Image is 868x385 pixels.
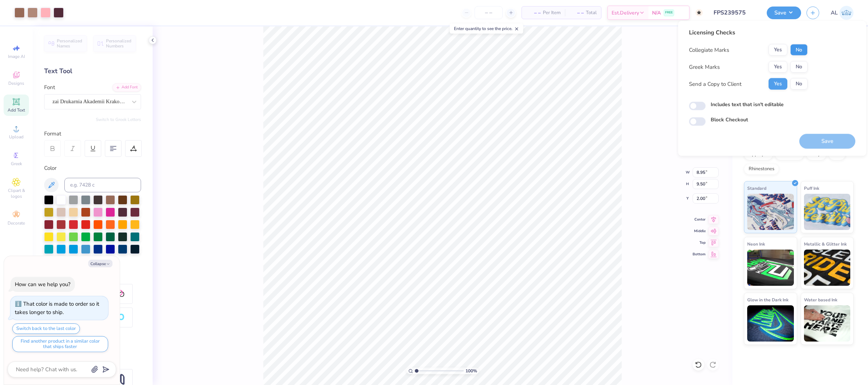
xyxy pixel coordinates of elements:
[831,9,838,17] span: AL
[711,116,748,124] label: Block Checkout
[15,281,71,288] div: How can we help you?
[88,260,112,267] button: Collapse
[586,9,597,17] span: Total
[747,296,788,304] span: Glow in the Dark Ink
[9,134,24,140] span: Upload
[804,296,837,304] span: Water based Ink
[804,250,851,286] img: Metallic & Glitter Ink
[44,130,142,138] div: Format
[693,217,706,222] span: Center
[106,38,132,49] span: Personalized Numbers
[4,188,29,199] span: Clipart & logos
[8,54,25,59] span: Image AI
[831,6,854,20] a: AL
[790,61,808,73] button: No
[769,61,787,73] button: Yes
[747,194,794,230] img: Standard
[708,5,761,20] input: Untitled Design
[112,83,141,92] div: Add Font
[769,44,787,56] button: Yes
[652,9,661,17] span: N/A
[8,80,24,86] span: Designs
[44,83,55,92] label: Font
[569,9,584,17] span: – –
[747,250,794,286] img: Neon Ink
[747,184,766,192] span: Standard
[693,252,706,257] span: Bottom
[769,78,787,90] button: Yes
[11,161,22,167] span: Greek
[839,6,854,20] img: Angela Legaspi
[526,9,541,17] span: – –
[689,46,729,54] div: Collegiate Marks
[44,164,141,172] div: Color
[44,66,141,76] div: Text Tool
[689,28,808,37] div: Licensing Checks
[804,194,851,230] img: Puff Ink
[747,305,794,342] img: Glow in the Dark Ink
[790,44,808,56] button: No
[64,178,141,192] input: e.g. 7428 c
[8,107,25,113] span: Add Text
[693,240,706,245] span: Top
[57,38,82,49] span: Personalized Names
[8,220,25,226] span: Decorate
[665,10,673,15] span: FREE
[450,24,523,34] div: Enter quantity to see the price.
[15,300,99,316] div: That color is made to order so it takes longer to ship.
[693,229,706,234] span: Middle
[12,323,80,334] button: Switch back to the last color
[744,164,779,175] div: Rhinestones
[747,240,765,248] span: Neon Ink
[804,305,851,342] img: Water based Ink
[767,7,801,19] button: Save
[804,184,819,192] span: Puff Ink
[96,117,141,122] button: Switch to Greek Letters
[612,9,639,17] span: Est. Delivery
[689,80,741,88] div: Send a Copy to Client
[465,368,477,374] span: 100 %
[475,6,503,19] input: – –
[804,240,847,248] span: Metallic & Glitter Ink
[790,78,808,90] button: No
[12,336,108,352] button: Find another product in a similar color that ships faster
[543,9,561,17] span: Per Item
[711,101,784,108] label: Includes text that isn't editable
[689,63,720,71] div: Greek Marks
